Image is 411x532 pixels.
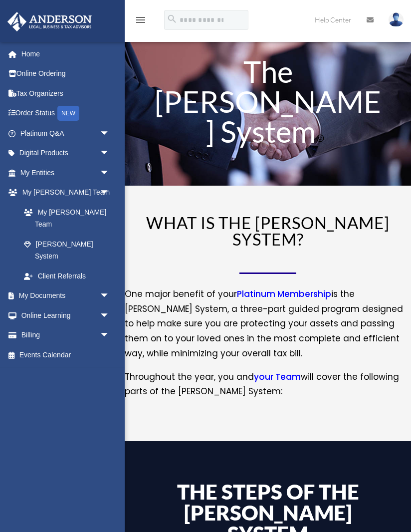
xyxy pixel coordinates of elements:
a: Online Ordering [7,64,125,84]
span: arrow_drop_down [100,123,120,144]
a: My [PERSON_NAME] Teamarrow_drop_down [7,183,125,203]
span: arrow_drop_down [100,325,120,346]
span: arrow_drop_down [100,305,120,326]
span: arrow_drop_down [100,183,120,203]
a: Online Learningarrow_drop_down [7,305,125,325]
span: WHAT IS THE [PERSON_NAME] SYSTEM? [146,213,390,249]
a: Home [7,44,125,64]
h1: The [PERSON_NAME] System [153,56,382,151]
a: Order StatusNEW [7,103,125,124]
a: Digital Productsarrow_drop_down [7,143,125,163]
i: search [167,13,178,24]
a: Platinum Membership [237,288,331,305]
a: My Entitiesarrow_drop_down [7,163,125,183]
a: [PERSON_NAME] System [14,234,120,266]
img: User Pic [389,12,404,27]
span: arrow_drop_down [100,163,120,183]
a: menu [135,17,147,26]
p: One major benefit of your is the [PERSON_NAME] System, a three-part guided program designed to he... [125,287,411,370]
a: Tax Organizers [7,83,125,103]
span: arrow_drop_down [100,286,120,306]
span: arrow_drop_down [100,143,120,164]
a: Billingarrow_drop_down [7,325,125,345]
a: Platinum Q&Aarrow_drop_down [7,123,125,143]
a: My Documentsarrow_drop_down [7,286,125,306]
i: menu [135,14,147,26]
a: your Team [254,371,301,388]
a: Client Referrals [14,266,125,286]
div: NEW [57,106,79,121]
a: Events Calendar [7,345,125,365]
a: My [PERSON_NAME] Team [14,202,125,234]
img: Anderson Advisors Platinum Portal [4,12,95,31]
p: Throughout the year, you and will cover the following parts of the [PERSON_NAME] System: [125,370,411,400]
